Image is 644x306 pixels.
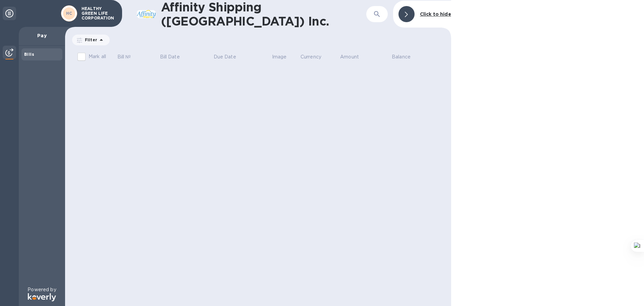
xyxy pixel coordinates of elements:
p: Mark all [89,53,106,60]
b: Bills [24,52,34,57]
span: Bill Date [160,53,189,60]
span: Balance [392,53,419,60]
span: Due Date [214,53,245,60]
span: Bill № [117,53,140,60]
p: Balance [392,53,411,60]
p: Pay [24,32,60,39]
b: Click to hide [420,11,451,17]
p: Filter [82,37,97,43]
p: Bill Date [160,53,180,60]
p: Currency [301,53,321,60]
p: HEALTHY GREEN LIFE CORPORATION [82,6,115,20]
p: Image [272,53,287,60]
b: HC [66,11,72,16]
img: Logo [28,293,56,301]
p: Powered by [28,286,56,293]
p: Due Date [214,53,236,60]
p: Bill № [117,53,131,60]
p: Amount [340,53,359,60]
span: Amount [340,53,368,60]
